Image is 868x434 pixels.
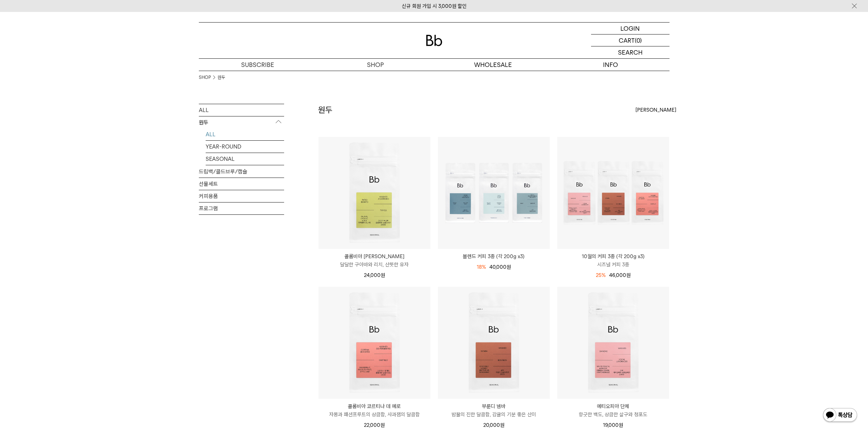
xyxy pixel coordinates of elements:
[380,422,385,428] span: 원
[319,410,430,419] p: 자몽과 패션프루트의 상큼함, 사과잼의 달콤함
[319,287,430,399] img: 콜롬비아 코르티나 데 예로
[206,128,284,140] a: ALL
[557,261,669,269] p: 시즈널 커피 3종
[500,422,504,428] span: 원
[626,272,631,278] span: 원
[438,402,550,419] a: 부룬디 넴바 밤꿀의 진한 달콤함, 감귤의 기분 좋은 산미
[199,104,284,116] a: ALL
[596,271,606,279] div: 25%
[319,402,430,419] a: 콜롬비아 코르티나 데 예로 자몽과 패션프루트의 상큼함, 사과잼의 달콤함
[199,202,284,214] a: 프로그램
[557,402,669,410] p: 에티오피아 단체
[438,402,550,410] p: 부룬디 넴바
[619,422,623,428] span: 원
[557,252,669,269] a: 10월의 커피 3종 (각 200g x3) 시즈널 커피 3종
[603,422,623,428] span: 19,000
[822,407,858,424] img: 카카오톡 채널 1:1 채팅 버튼
[620,23,640,34] p: LOGIN
[381,272,385,278] span: 원
[319,402,430,410] p: 콜롬비아 코르티나 데 예로
[319,252,430,261] p: 콜롬비아 [PERSON_NAME]
[489,264,511,270] span: 40,000
[619,34,635,46] p: CART
[426,35,442,46] img: 로고
[506,264,511,270] span: 원
[618,46,643,58] p: SEARCH
[319,261,430,269] p: 달달한 구아바와 리치, 산뜻한 유자
[364,272,385,278] span: 24,000
[199,190,284,202] a: 커피용품
[609,272,631,278] span: 46,000
[199,116,284,129] p: 원두
[591,34,670,46] a: CART (0)
[557,287,669,399] img: 에티오피아 단체
[438,252,550,261] a: 블렌드 커피 3종 (각 200g x3)
[438,287,550,399] img: 부룬디 넴바
[318,104,333,116] h2: 원두
[206,141,284,153] a: YEAR-ROUND
[557,402,669,419] a: 에티오피아 단체 향긋한 백도, 상큼한 살구와 청포도
[552,59,670,71] p: INFO
[483,422,504,428] span: 20,000
[591,23,670,34] a: LOGIN
[438,410,550,419] p: 밤꿀의 진한 달콤함, 감귤의 기분 좋은 산미
[319,252,430,269] a: 콜롬비아 [PERSON_NAME] 달달한 구아바와 리치, 산뜻한 유자
[434,59,552,71] p: WHOLESALE
[477,263,486,271] div: 18%
[635,34,642,46] p: (0)
[402,3,467,9] a: 신규 회원 가입 시 3,000원 할인
[206,153,284,165] a: SEASONAL
[557,137,669,249] img: 10월의 커피 3종 (각 200g x3)
[319,137,430,249] img: 콜롬비아 파티오 보니토
[557,410,669,419] p: 향긋한 백도, 상큼한 살구와 청포도
[199,166,284,178] a: 드립백/콜드브루/캡슐
[199,74,211,81] a: SHOP
[218,74,225,81] a: 원두
[317,59,434,71] a: SHOP
[557,252,669,261] p: 10월의 커피 3종 (각 200g x3)
[199,59,317,71] a: SUBSCRIBE
[364,422,385,428] span: 22,000
[635,106,676,114] span: [PERSON_NAME]
[438,137,550,249] img: 블렌드 커피 3종 (각 200g x3)
[199,178,284,190] a: 선물세트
